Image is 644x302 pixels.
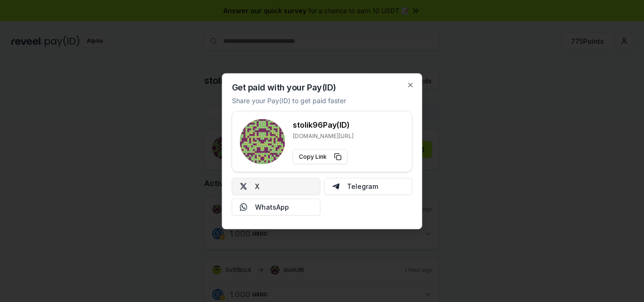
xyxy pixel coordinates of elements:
h2: Get paid with your Pay(ID) [232,83,336,91]
img: Whatsapp [240,203,248,211]
img: X [240,182,248,190]
button: X [232,178,321,195]
h3: stolik96 Pay(ID) [293,119,354,130]
button: WhatsApp [232,198,321,215]
img: Telegram [332,182,339,190]
p: [DOMAIN_NAME][URL] [293,132,354,139]
p: Share your Pay(ID) to get paid faster [232,95,346,105]
button: Telegram [324,178,413,195]
button: Copy Link [293,149,348,164]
